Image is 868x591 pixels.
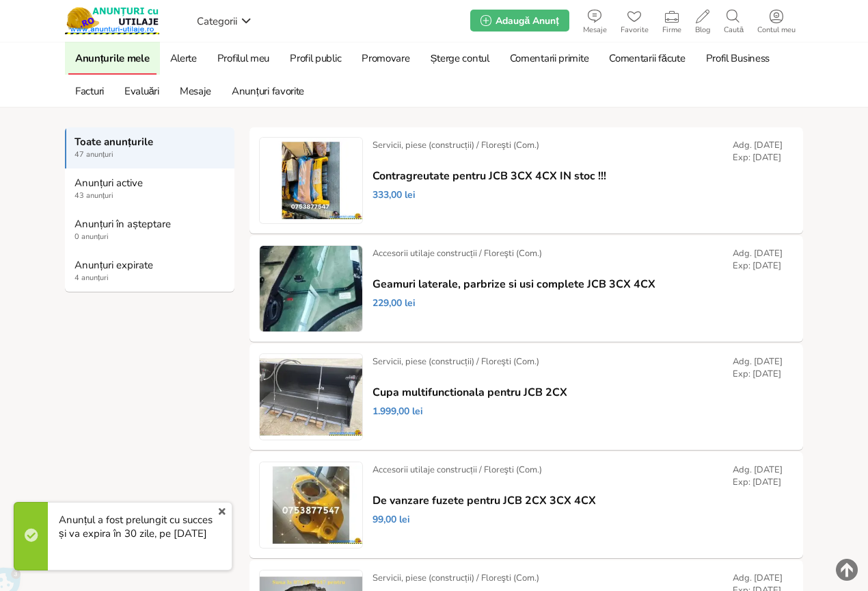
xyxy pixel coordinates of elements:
a: Facturi [68,75,111,108]
a: Evaluări [118,75,166,108]
img: Contragreutate pentru JCB 3CX 4CX IN stoc !!! [260,138,362,223]
div: Anunțul a fost prelungit cu succes și va expira în 30 zile, pe [DATE] [14,502,232,570]
a: Comentarii făcute [602,42,692,75]
strong: Anunțuri în așteptare [74,218,226,230]
div: Adg. [DATE] Exp: [DATE] [733,355,783,380]
a: Firme [655,7,688,34]
img: Anunturi-Utilaje.RO [65,7,159,34]
span: Contul meu [750,26,802,34]
a: Cupa multifunctionala pentru JCB 2CX [372,386,567,399]
span: Mesaje [576,26,614,34]
a: Anunțurile mele [68,42,157,75]
a: Anunțuri active 43 anunțuri [65,168,234,210]
a: De vanzare fuzete pentru JCB 2CX 3CX 4CX [372,494,596,507]
span: Blog [688,26,717,34]
a: Favorite [614,7,655,34]
span: Favorite [614,26,655,34]
a: Contragreutate pentru JCB 3CX 4CX IN stoc !!! [372,170,606,182]
a: Adaugă Anunț [470,10,569,32]
span: Categorii [197,14,237,28]
img: De vanzare fuzete pentru JCB 2CX 3CX 4CX [260,462,362,548]
span: Adaugă Anunț [496,14,558,27]
img: scroll-to-top.png [836,559,858,581]
strong: Toate anunțurile [74,136,226,148]
a: Promovare [355,42,416,75]
span: 43 anunțuri [74,190,226,201]
span: Caută [717,26,750,34]
div: Adg. [DATE] Exp: [DATE] [733,247,783,272]
div: Servicii, piese (construcții) / Floreşti (Com.) [372,139,539,151]
a: Caută [717,7,750,34]
a: x [213,503,231,520]
img: Geamuri laterale, parbrize si usi complete JCB 3CX 4CX [260,246,362,331]
a: Șterge contul [424,42,496,75]
a: Profil public [283,42,348,75]
div: Servicii, piese (construcții) / Floreşti (Com.) [372,355,539,368]
strong: Anunțuri expirate [74,259,226,271]
div: Adg. [DATE] Exp: [DATE] [733,464,783,488]
div: Accesorii utilaje construcții / Floreşti (Com.) [372,247,542,260]
a: Anunțuri favorite [225,75,311,108]
span: 333,00 lei [372,189,416,201]
span: 0 anunțuri [74,231,226,242]
span: 99,00 lei [372,514,410,526]
a: Comentarii primite [503,42,596,75]
a: Profilul meu [211,42,276,75]
a: Profil Business [699,42,777,75]
div: Accesorii utilaje construcții / Floreşti (Com.) [372,464,542,476]
a: Alerte [163,42,204,75]
a: Contul meu [750,7,802,34]
a: Mesaje [173,75,218,108]
span: 47 anunțuri [74,149,226,160]
a: Mesaje [576,7,614,34]
img: Cupa multifunctionala pentru JCB 2CX [260,354,362,440]
a: Anunțuri expirate 4 anunțuri [65,251,234,292]
span: 4 anunțuri [74,273,226,284]
span: Firme [655,26,688,34]
a: Geamuri laterale, parbrize si usi complete JCB 3CX 4CX [372,278,655,290]
a: Blog [688,7,717,34]
a: Toate anunțurile 47 anunțuri [65,127,234,168]
strong: Anunțuri active [74,177,226,189]
span: 229,00 lei [372,297,416,310]
div: Adg. [DATE] Exp: [DATE] [733,139,783,164]
a: Anunțuri în așteptare 0 anunțuri [65,210,234,251]
span: 3 [11,569,21,579]
span: 1.999,00 lei [372,405,423,418]
a: Categorii [193,10,255,31]
div: Servicii, piese (construcții) / Floreşti (Com.) [372,572,539,584]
